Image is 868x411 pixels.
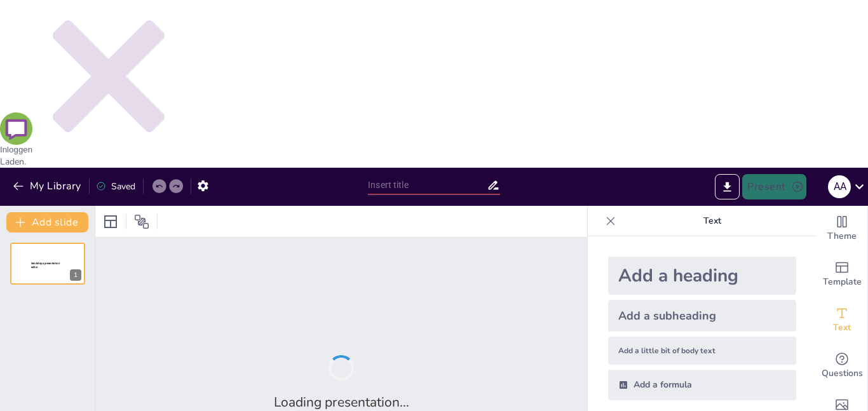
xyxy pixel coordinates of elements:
[817,252,867,297] div: Add ready made slides
[31,262,60,269] span: Sendsteps presentation editor
[828,175,851,198] div: A A
[134,214,149,229] span: Position
[817,343,867,389] div: Get real-time input from your audience
[10,176,86,196] button: My Library
[368,176,487,194] input: Insert title
[608,257,796,295] div: Add a heading
[100,212,121,232] div: Layout
[608,370,796,400] div: Add a formula
[6,212,88,232] button: Add slide
[817,297,867,343] div: Add text boxes
[621,206,804,236] p: Text
[828,174,851,199] button: A A
[608,337,796,365] div: Add a little bit of body text
[274,393,409,411] h2: Loading presentation...
[608,300,796,332] div: Add a subheading
[10,243,85,285] div: 1
[833,321,851,335] span: Text
[70,269,81,281] div: 1
[96,180,135,192] div: Saved
[742,174,806,199] button: Present
[715,174,740,199] button: Export to PowerPoint
[823,275,862,289] span: Template
[817,206,867,252] div: Change the overall theme
[827,229,857,243] span: Theme
[822,367,863,381] span: Questions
